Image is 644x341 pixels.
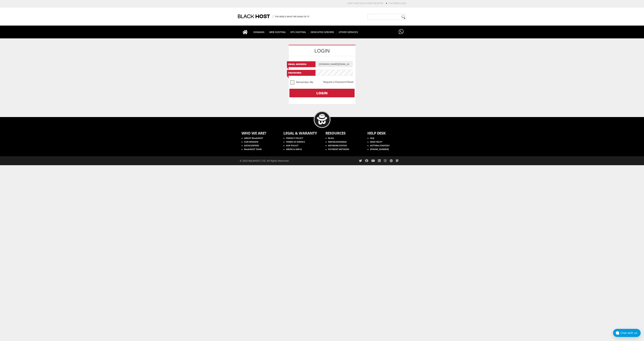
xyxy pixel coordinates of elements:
[242,140,258,143] a: OUR MISSION
[273,15,309,18] span: The Web is what we make of it!
[323,80,353,84] a: Request a Password Reset
[284,137,303,140] a: PRIVACY POLICY
[326,140,347,143] a: KNOWLEDGEBASE
[368,144,390,147] a: GETTING STARTED?
[342,2,383,5] li: Don't have an account?
[251,26,267,38] a: DOMAINS
[288,26,308,38] a: VPS HOSTING
[288,30,308,34] span: VPS HOSTING
[326,148,349,151] a: PAYMENT METHODS
[242,148,262,151] a: BlackHOST TEAM
[613,329,641,337] button: Chat with us
[251,30,267,34] span: DOMAINS
[308,26,337,38] a: DEDICATED SERVERS
[368,148,389,151] a: [PHONE_NUMBER]
[287,61,316,67] b: Email Address:
[368,140,382,143] a: NEED HELP?
[389,2,406,5] a: Customer Login
[242,137,263,140] a: ABOUT BlackHOST
[290,80,313,84] label: Remember Me
[308,30,337,34] span: DEDICATED SERVERS
[374,2,383,5] a: REGISTER
[267,26,288,38] a: WEB HOSTING
[325,131,361,136] b: RESOURCES
[283,131,319,136] b: LEGAL & WARANTY
[284,144,299,147] a: AUP POLICY
[326,137,334,140] a: BLOG
[336,26,360,38] a: OTHER SERVICES
[267,30,288,34] span: WEB HOSTING
[620,331,641,335] div: Chat with us
[289,45,356,56] h1: Login
[368,14,406,20] input: Need help?
[317,114,327,125] img: BlackHOST mascont, Blacky.
[284,140,305,143] a: TERMS OF SERVICE
[289,89,354,97] input: Login
[287,70,316,76] b: Password:
[336,30,360,34] span: OTHER SERVICES
[239,26,251,38] a: Go to homepage
[240,156,320,165] div: © 2025 BlackHOST LTD. All Rights Reserved.
[284,148,302,151] a: ABUSE & DMCA
[242,144,259,147] a: DATACENTERS
[367,131,403,136] b: HELP DESK
[398,26,405,38] a: Have questions?
[326,144,347,147] a: NETWORK STATUS
[368,137,374,140] a: FAQ
[241,131,277,136] b: WHO WE ARE?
